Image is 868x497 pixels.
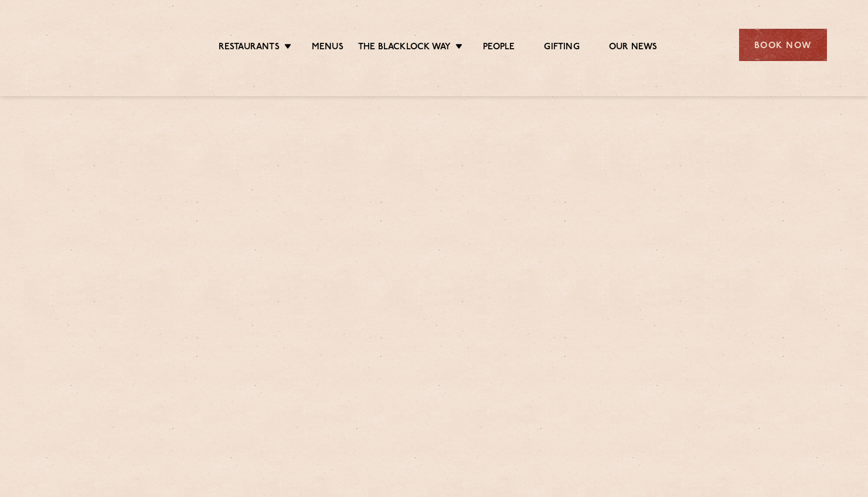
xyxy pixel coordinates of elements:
[358,42,451,55] a: The Blacklock Way
[42,11,143,79] img: svg%3E
[609,42,658,55] a: Our News
[544,42,579,55] a: Gifting
[312,42,343,55] a: Menus
[739,29,827,61] div: Book Now
[483,42,515,55] a: People
[219,42,280,55] a: Restaurants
